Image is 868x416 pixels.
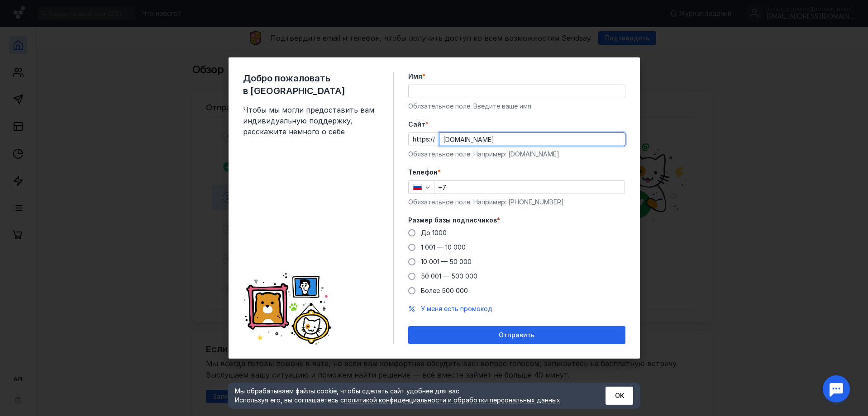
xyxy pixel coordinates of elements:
button: ОК [606,387,633,405]
span: Телефон [408,168,438,177]
span: Cайт [408,120,425,129]
button: У меня есть промокод [421,304,492,313]
a: политикой конфиденциальности и обработки персональных данных [344,396,560,404]
span: Размер базы подписчиков [408,216,497,225]
div: Обязательное поле. Например: [PHONE_NUMBER] [408,198,625,207]
div: Обязательное поле. Например: [DOMAIN_NAME] [408,150,625,159]
div: Мы обрабатываем файлы cookie, чтобы сделать сайт удобнее для вас. Используя его, вы соглашаетесь c [235,387,583,405]
span: У меня есть промокод [421,305,492,312]
span: 10 001 — 50 000 [421,258,472,265]
span: 50 001 — 500 000 [421,272,477,280]
button: Отправить [408,326,625,344]
span: Более 500 000 [421,287,468,294]
span: Добро пожаловать в [GEOGRAPHIC_DATA] [243,72,379,97]
span: До 1000 [421,229,447,236]
span: Отправить [499,331,534,339]
div: Обязательное поле. Введите ваше имя [408,102,625,111]
span: 1 001 — 10 000 [421,243,466,251]
span: Чтобы мы могли предоставить вам индивидуальную поддержку, расскажите немного о себе [243,104,379,137]
span: Имя [408,72,422,81]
